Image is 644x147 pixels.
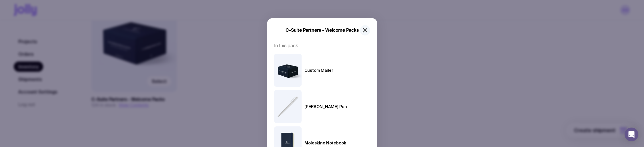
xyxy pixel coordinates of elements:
span: In this pack [274,42,370,49]
h6: Moleskine Notebook [304,141,346,145]
div: Open Intercom Messenger [625,128,638,141]
h5: C-Suite Partners - Welcome Packs [286,27,359,33]
h6: Custom Mailer [304,68,333,73]
h6: [PERSON_NAME] Pen [304,104,347,109]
